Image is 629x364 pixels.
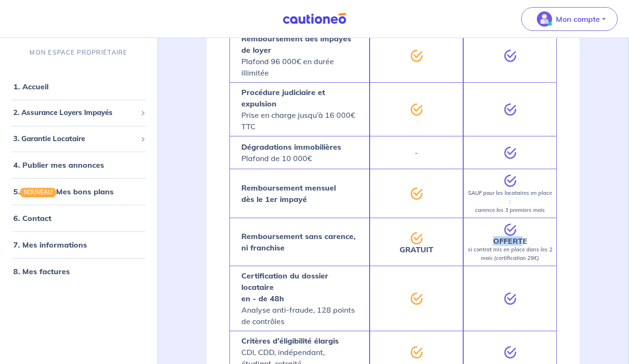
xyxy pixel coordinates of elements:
[13,240,87,249] a: 7. Mes informations
[241,87,325,108] strong: Procédure judiciaire et expulsion
[241,33,358,78] p: Plafond 96 000€ en durée illimitée
[241,270,358,327] p: Analyse anti-fraude, 128 points de contrôles
[241,142,341,152] strong: Dégradations immobilières
[4,182,153,201] div: 5.NOUVEAUMes bons plans
[13,133,137,144] span: 3. Garantie Locataire
[370,136,463,169] div: -
[4,209,153,228] div: 6. Contact
[241,86,358,132] p: Prise en charge jusqu’à 16 000€ TTC
[4,235,153,254] div: 7. Mes informations
[241,141,341,164] p: Plafond de 10 000€
[279,13,350,25] img: Cautioneo
[4,262,153,281] div: 8. Mes factures
[4,129,153,148] div: 3. Garantie Locataire
[400,245,433,254] strong: GRATUIT
[241,231,355,252] strong: Remboursement sans carence, ni franchise
[241,271,328,303] strong: Certification du dossier locataire en - de 48h
[4,77,153,96] div: 1. Accueil
[468,190,552,213] em: SAUF pour les locataires en place : carence les 3 premiers mois
[537,11,552,27] img: illu_account_valid_menu.svg
[13,107,137,118] span: 2. Assurance Loyers Impayés
[241,336,339,345] strong: Critères d’éligibilité élargis
[29,48,127,57] p: MON ESPACE PROPRIÉTAIRE
[13,213,51,223] a: 6. Contact
[493,236,527,246] strong: OFFERTE
[468,246,553,261] em: si contrat mis en place dans les 2 mois (certification 29€)
[521,7,618,31] button: illu_account_valid_menu.svgMon compte
[13,82,48,91] a: 1. Accueil
[4,104,153,122] div: 2. Assurance Loyers Impayés
[13,160,104,170] a: 4. Publier mes annonces
[13,267,70,276] a: 8. Mes factures
[241,183,336,204] strong: Remboursement mensuel dès le 1er impayé
[4,155,153,174] div: 4. Publier mes annonces
[556,13,600,25] p: Mon compte
[13,187,114,196] a: 5.NOUVEAUMes bons plans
